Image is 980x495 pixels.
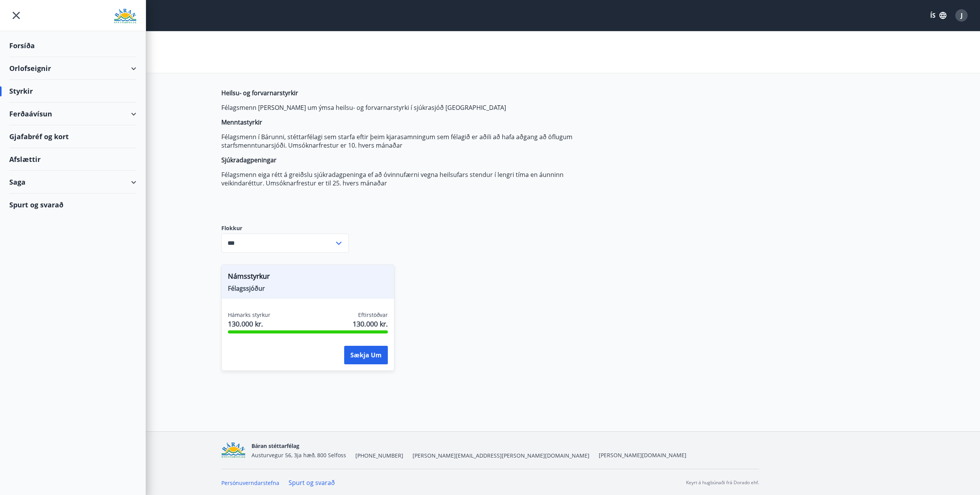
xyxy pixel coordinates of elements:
div: Gjafabréf og kort [9,125,136,148]
div: Orlofseignir [9,57,136,80]
button: ÍS [926,8,951,22]
label: Flokkur [221,224,349,232]
a: [PERSON_NAME][DOMAIN_NAME] [599,451,686,459]
p: Félagsmenn [PERSON_NAME] um ýmsa heilsu- og forvarnarstyrki í sjúkrasjóð [GEOGRAPHIC_DATA] [221,103,586,112]
img: Bz2lGXKH3FXEIQKvoQ8VL0Fr0uCiWgfgA3I6fSs8.png [221,442,246,459]
span: 130.000 kr. [228,319,270,329]
div: Styrkir [9,80,136,103]
p: Félagsmenn eiga rétt á greiðslu sjúkradagpeninga ef að óvinnufærni vegna heilsufars stendur í len... [221,170,586,187]
span: Félagssjóður [228,284,388,293]
strong: Sjúkradagpeningar [221,156,277,164]
p: Félagsmenn í Bárunni, stéttarfélagi sem starfa eftir þeim kjarasamningum sem félagið er aðili að ... [221,133,586,150]
div: Ferðaávísun [9,103,136,125]
span: J [961,11,963,20]
div: Spurt og svarað [9,194,136,216]
span: Báran stéttarfélag [251,442,299,450]
span: Hámarks styrkur [228,311,270,319]
p: Keyrt á hugbúnaði frá Dorado ehf. [686,479,759,486]
div: Afslættir [9,148,136,171]
div: Forsíða [9,34,136,57]
span: Eftirstöðvar [358,311,388,319]
strong: Menntastyrkir [221,118,262,126]
span: [PERSON_NAME][EMAIL_ADDRESS][PERSON_NAME][DOMAIN_NAME] [413,452,589,460]
button: Sækja um [344,346,388,364]
div: Saga [9,171,136,194]
a: Spurt og svarað [289,478,335,487]
span: Austurvegur 56, 3ja hæð, 800 Selfoss [251,451,346,459]
span: 130.000 kr. [353,319,388,329]
a: Persónuverndarstefna [221,479,279,487]
img: union_logo [114,8,136,24]
span: [PHONE_NUMBER] [355,452,403,460]
span: Námsstyrkur [228,271,388,284]
strong: Heilsu- og forvarnarstyrkir [221,89,298,97]
button: J [952,6,971,25]
button: menu [9,8,23,22]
